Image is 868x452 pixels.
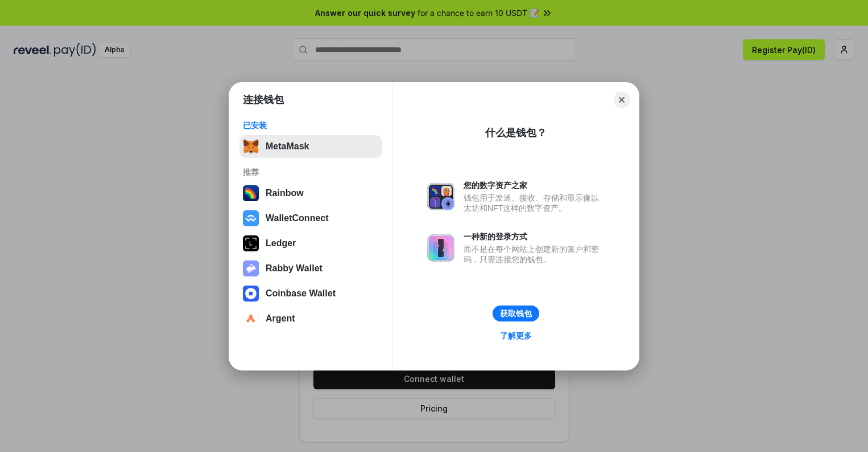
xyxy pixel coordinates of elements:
img: svg+xml,%3Csvg%20xmlns%3D%22http%3A%2F%2Fwww.w3.org%2F2000%2Fsvg%22%20fill%3D%22none%22%20viewBox... [243,260,259,276]
div: 什么是钱包？ [485,126,547,140]
div: 获取钱包 [500,308,532,319]
img: svg+xml,%3Csvg%20fill%3D%22none%22%20height%3D%2233%22%20viewBox%3D%220%200%2035%2033%22%20width%... [243,139,259,154]
button: Ledger [239,232,382,255]
div: Rabby Wallet [266,263,323,274]
button: Rabby Wallet [239,257,382,280]
button: WalletConnect [239,207,382,230]
button: 获取钱包 [493,306,539,321]
div: 了解更多 [500,331,532,341]
div: Argent [266,313,295,324]
div: Rainbow [266,188,304,198]
button: Rainbow [239,182,382,205]
h1: 连接钱包 [243,93,284,107]
div: 已安装 [243,120,379,131]
div: MetaMask [266,141,309,152]
img: svg+xml,%3Csvg%20width%3D%2228%22%20height%3D%2228%22%20viewBox%3D%220%200%2028%2028%22%20fill%3D... [243,210,259,226]
div: 钱包用于发送、接收、存储和显示像以太坊和NFT这样的数字资产。 [464,193,605,213]
div: 而不是在每个网站上创建新的账户和密码，只需连接您的钱包。 [464,244,605,264]
img: svg+xml,%3Csvg%20width%3D%2228%22%20height%3D%2228%22%20viewBox%3D%220%200%2028%2028%22%20fill%3D... [243,286,259,302]
img: svg+xml,%3Csvg%20xmlns%3D%22http%3A%2F%2Fwww.w3.org%2F2000%2Fsvg%22%20fill%3D%22none%22%20viewBox... [427,183,454,210]
div: 一种新的登录方式 [464,231,605,242]
button: Close [614,92,630,108]
a: 了解更多 [493,328,539,343]
div: WalletConnect [266,213,329,223]
img: svg+xml,%3Csvg%20width%3D%22120%22%20height%3D%22120%22%20viewBox%3D%220%200%20120%20120%22%20fil... [243,185,259,201]
img: svg+xml,%3Csvg%20xmlns%3D%22http%3A%2F%2Fwww.w3.org%2F2000%2Fsvg%22%20width%3D%2228%22%20height%3... [243,235,259,251]
img: svg+xml,%3Csvg%20width%3D%2228%22%20height%3D%2228%22%20viewBox%3D%220%200%2028%2028%22%20fill%3D... [243,311,259,327]
div: Ledger [266,238,296,249]
button: Argent [239,307,382,330]
button: MetaMask [239,135,382,158]
img: svg+xml,%3Csvg%20xmlns%3D%22http%3A%2F%2Fwww.w3.org%2F2000%2Fsvg%22%20fill%3D%22none%22%20viewBox... [427,234,454,262]
div: 推荐 [243,167,379,177]
div: 您的数字资产之家 [464,180,605,190]
div: Coinbase Wallet [266,288,336,299]
button: Coinbase Wallet [239,282,382,305]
